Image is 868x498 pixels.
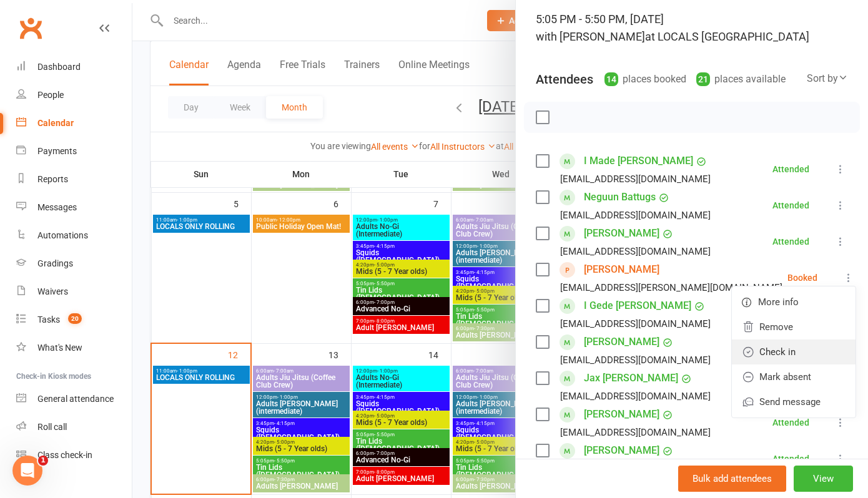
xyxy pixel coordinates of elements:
a: What's New [16,334,132,362]
a: Jax [PERSON_NAME] [584,368,678,388]
div: [EMAIL_ADDRESS][DOMAIN_NAME] [560,352,711,368]
a: Roll call [16,413,132,441]
a: Check in [732,339,856,364]
div: People [37,90,64,100]
div: Tasks [37,315,60,325]
div: What's New [37,343,82,353]
div: Payments [37,146,77,156]
a: [PERSON_NAME] [584,332,659,352]
div: Attended [772,165,809,173]
button: View [794,466,853,492]
div: Attended [772,237,809,246]
a: Automations [16,222,132,250]
a: Waivers [16,278,132,306]
a: Payments [16,137,132,165]
a: Mark absent [732,364,856,389]
div: [EMAIL_ADDRESS][DOMAIN_NAME] [560,243,711,260]
span: at LOCALS [GEOGRAPHIC_DATA] [645,30,809,43]
div: Attended [772,454,809,463]
div: [EMAIL_ADDRESS][DOMAIN_NAME] [560,171,711,187]
a: [PERSON_NAME] [584,223,659,243]
div: Reports [37,174,68,184]
div: places available [696,71,786,88]
a: Neguun Battugs [584,187,656,207]
button: Bulk add attendees [678,466,786,492]
a: Tasks 20 [16,306,132,334]
div: Messages [37,202,77,212]
a: Clubworx [15,12,46,44]
div: Automations [37,230,88,240]
a: Gradings [16,250,132,278]
a: Calendar [16,109,132,137]
div: Booked [787,273,817,282]
div: places booked [604,71,686,88]
span: More info [758,295,799,310]
a: Send message [732,389,856,414]
div: Waivers [37,286,68,296]
div: Roll call [37,422,67,432]
a: Dashboard [16,53,132,81]
a: I Made [PERSON_NAME] [584,151,693,171]
a: I Gede [PERSON_NAME] [584,296,691,316]
a: More info [732,290,856,315]
div: [EMAIL_ADDRESS][PERSON_NAME][DOMAIN_NAME] [560,280,782,296]
div: [EMAIL_ADDRESS][DOMAIN_NAME] [560,388,711,404]
div: Attendees [536,71,593,88]
span: 1 [38,456,48,466]
div: 5:05 PM - 5:50 PM, [DATE] [536,11,848,46]
a: [PERSON_NAME] [584,404,659,424]
span: 20 [68,313,82,324]
div: Class check-in [37,450,92,460]
div: Dashboard [37,62,81,72]
a: Reports [16,165,132,193]
div: [EMAIL_ADDRESS][DOMAIN_NAME] [560,316,711,332]
a: Remove [732,315,856,339]
div: 21 [696,72,710,86]
div: [EMAIL_ADDRESS][DOMAIN_NAME] [560,207,711,223]
span: with [PERSON_NAME] [536,30,645,43]
div: General attendance [37,394,114,404]
a: Class kiosk mode [16,441,132,469]
div: Calendar [37,118,74,128]
a: General attendance kiosk mode [16,385,132,413]
a: [PERSON_NAME] [584,260,659,280]
iframe: Intercom live chat [12,456,42,486]
div: Sort by [807,71,848,87]
a: Messages [16,193,132,222]
a: [PERSON_NAME] [584,441,659,461]
a: People [16,81,132,109]
div: Attended [772,201,809,210]
div: 14 [604,72,618,86]
div: Attended [772,418,809,427]
div: Gradings [37,258,73,268]
div: [EMAIL_ADDRESS][DOMAIN_NAME] [560,424,711,441]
